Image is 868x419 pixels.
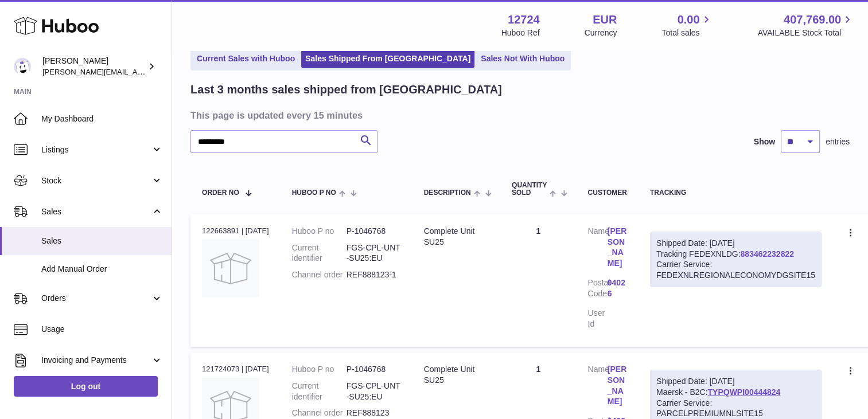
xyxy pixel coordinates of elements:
h2: Last 3 months sales shipped from [GEOGRAPHIC_DATA] [190,82,502,97]
td: 1 [500,214,576,347]
strong: EUR [593,12,617,28]
div: Carrier Service: FEDEXNLREGIONALECONOMYDGSITE15 [656,259,815,281]
span: Sales [41,206,151,217]
a: Log out [14,376,158,397]
a: 883462232822 [740,249,793,259]
div: Huboo Ref [501,28,540,38]
div: 121724073 | [DATE] [202,364,269,374]
span: Orders [41,293,151,304]
img: no-photo.jpg [202,240,259,297]
span: Huboo P no [292,189,336,197]
a: 04026 [608,277,627,299]
div: Tracking FEDEXNLDG: [650,232,822,288]
dd: P-1046768 [347,364,401,375]
div: Complete Unit SU25 [424,364,489,386]
div: [PERSON_NAME] [42,56,146,77]
div: Tracking [650,189,822,197]
dd: REF888123-1 [347,269,401,280]
img: sebastian@ffern.co [14,58,31,75]
span: Invoicing and Payments [41,355,151,366]
div: 122663891 | [DATE] [202,226,269,236]
a: Sales Not With Huboo [477,49,569,68]
h3: This page is updated every 15 minutes [190,109,847,122]
span: 407,769.00 [784,12,841,28]
a: TYPQWPI00444824 [707,387,780,397]
span: Listings [41,144,151,155]
a: 407,769.00 AVAILABLE Stock Total [757,12,854,38]
span: Quantity Sold [512,182,547,197]
span: AVAILABLE Stock Total [757,28,854,38]
dt: Name [587,364,607,410]
dt: Name [587,226,607,272]
label: Show [754,136,775,147]
dt: Huboo P no [292,364,347,375]
div: Shipped Date: [DATE] [656,376,815,387]
dt: Channel order [292,408,347,418]
div: Currency [585,28,617,38]
dd: FGS-CPL-UNT-SU25:EU [347,242,401,264]
dd: P-1046768 [347,226,401,237]
a: Sales Shipped From [GEOGRAPHIC_DATA] [301,49,474,68]
dt: Huboo P no [292,226,347,237]
dd: FGS-CPL-UNT-SU25:EU [347,381,401,402]
span: [PERSON_NAME][EMAIL_ADDRESS][DOMAIN_NAME] [42,67,230,76]
div: Shipped Date: [DATE] [656,238,815,249]
dd: REF888123 [347,408,401,418]
dt: Channel order [292,269,347,280]
span: entries [826,136,850,147]
dt: Current identifier [292,242,347,264]
a: 0.00 Total sales [661,12,713,38]
span: Add Manual Order [41,264,163,275]
div: Complete Unit SU25 [424,226,489,248]
span: Order No [202,189,239,197]
span: Usage [41,324,163,335]
a: [PERSON_NAME] [608,226,627,269]
div: Customer [587,189,626,197]
span: 0.00 [678,12,700,28]
span: Sales [41,236,163,246]
span: Stock [41,175,151,186]
dt: Postal Code [587,277,607,302]
span: My Dashboard [41,113,163,124]
a: Current Sales with Huboo [193,49,299,68]
span: Description [424,189,471,197]
span: Total sales [661,28,713,38]
strong: 12724 [508,12,540,28]
dt: Current identifier [292,381,347,402]
a: [PERSON_NAME] [608,364,627,408]
dt: User Id [587,308,607,330]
